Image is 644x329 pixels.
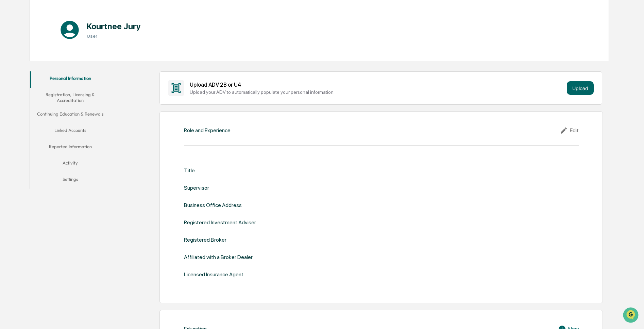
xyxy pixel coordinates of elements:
a: 🔎Data Lookup [4,96,46,108]
button: Registration, Licensing & Accreditation [30,88,111,107]
div: Licensed Insurance Agent [184,271,243,278]
div: 🗄️ [49,86,55,92]
div: Business Office Address [184,202,242,208]
div: Upload your ADV to automatically populate your personal information. [190,89,564,95]
div: Edit [560,126,579,135]
button: Activity [30,156,111,172]
button: Upload [567,81,594,95]
img: 1746055101610-c473b297-6a78-478c-a979-82029cc54cd1 [7,52,19,64]
div: Title [184,167,195,174]
div: 🖐️ [7,86,12,92]
span: Attestations [56,86,84,92]
button: Start new chat [116,54,124,62]
p: How can we help? [7,14,124,25]
a: 🖐️Preclearance [4,83,47,95]
div: 🔎 [7,99,12,105]
a: 🗄️Attestations [47,83,87,95]
span: Preclearance [14,86,44,92]
button: Continuing Education & Renewals [30,107,111,123]
div: Registered Broker [184,237,226,243]
div: Registered Investment Adviser [184,219,256,226]
button: Personal Information [30,71,111,88]
h3: User [87,33,140,39]
span: Pylon [68,115,82,120]
iframe: Open customer support [622,307,641,325]
div: We're available if you need us! [23,59,86,64]
div: Affiliated with a Broker Dealer [184,254,253,260]
button: Settings [30,172,111,189]
a: Powered byPylon [48,115,82,120]
button: Linked Accounts [30,123,111,140]
div: Upload ADV 2B or U4 [190,82,564,88]
h1: Kourtnee Jury [87,21,140,31]
div: Supervisor [184,185,209,191]
button: Reported Information [30,140,111,156]
span: Data Lookup [14,99,43,105]
div: secondary tabs example [30,71,111,189]
div: Role and Experience [184,127,231,134]
div: Start new chat [23,52,112,59]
